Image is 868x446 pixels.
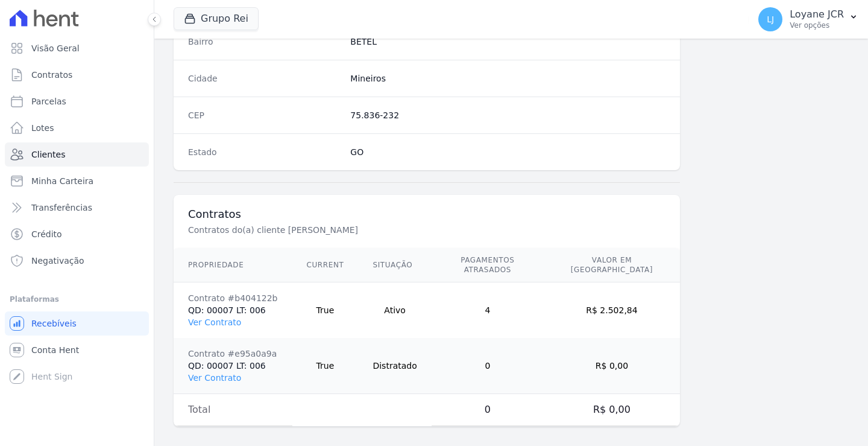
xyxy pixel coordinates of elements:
[292,282,359,339] td: True
[350,36,665,48] dd: BETEL
[5,169,149,193] a: Minha Carteira
[749,2,868,36] button: LJ Loyane JCR Ver opções
[432,394,544,426] td: 0
[544,394,680,426] td: R$ 0,00
[31,317,77,330] span: Recebíveis
[544,338,680,394] td: R$ 0,00
[31,42,80,54] span: Visão Geral
[188,224,593,236] p: Contratos do(a) cliente [PERSON_NAME]
[5,249,149,273] a: Negativação
[5,196,149,220] a: Transferências
[350,72,665,84] dd: Mineiros
[432,282,544,339] td: 4
[767,15,774,24] span: LJ
[5,222,149,246] a: Crédito
[292,248,359,282] th: Current
[10,292,144,307] div: Plataformas
[188,317,241,327] a: Ver Contrato
[5,338,149,362] a: Conta Hent
[188,373,241,383] a: Ver Contrato
[174,394,292,426] td: Total
[31,122,54,134] span: Lotes
[31,228,62,240] span: Crédito
[31,95,66,107] span: Parcelas
[432,338,544,394] td: 0
[5,89,149,113] a: Parcelas
[5,116,149,140] a: Lotes
[5,36,149,60] a: Visão Geral
[5,63,149,87] a: Contratos
[31,175,93,187] span: Minha Carteira
[358,248,431,282] th: Situação
[432,248,544,282] th: Pagamentos Atrasados
[292,338,359,394] td: True
[188,109,341,121] dt: CEP
[790,8,844,21] p: Loyane JCR
[31,202,92,214] span: Transferências
[5,142,149,167] a: Clientes
[790,21,844,30] p: Ver opções
[188,146,341,158] dt: Estado
[358,338,431,394] td: Distratado
[174,248,292,282] th: Propriedade
[188,72,341,84] dt: Cidade
[31,344,79,356] span: Conta Hent
[31,148,65,161] span: Clientes
[188,292,278,304] div: Contrato #b404122b
[174,338,292,394] td: QD: 00007 LT: 006
[31,255,84,267] span: Negativação
[5,311,149,336] a: Recebíveis
[544,282,680,339] td: R$ 2.502,84
[544,248,680,282] th: Valor em [GEOGRAPHIC_DATA]
[350,146,665,158] dd: GO
[174,7,259,30] button: Grupo Rei
[174,282,292,339] td: QD: 00007 LT: 006
[188,36,341,48] dt: Bairro
[188,348,278,360] div: Contrato #e95a0a9a
[358,282,431,339] td: Ativo
[350,109,665,121] dd: 75.836-232
[31,69,72,81] span: Contratos
[188,207,665,221] h3: Contratos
